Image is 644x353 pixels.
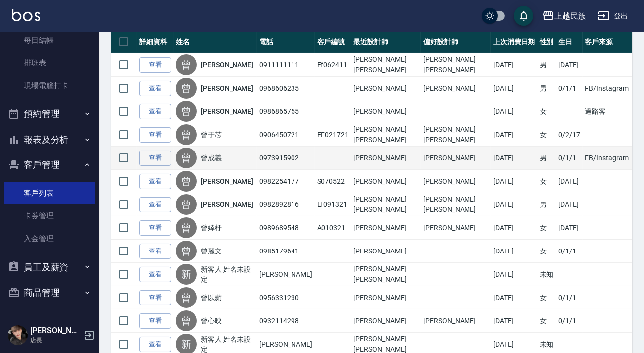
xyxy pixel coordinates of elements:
div: 曾 [176,171,197,192]
td: 女 [537,123,556,147]
td: [DATE] [491,216,537,240]
td: [PERSON_NAME][PERSON_NAME] [421,123,491,147]
td: 男 [537,147,556,170]
td: 男 [537,77,556,100]
th: 生日 [556,30,583,53]
a: 曾以蘋 [201,293,222,303]
td: [PERSON_NAME][PERSON_NAME] [351,193,421,216]
a: 查看 [139,104,171,119]
td: 0/1/1 [556,77,583,100]
button: 員工及薪資 [4,254,95,280]
td: [DATE] [491,193,537,216]
td: [DATE] [491,123,537,147]
img: Person [8,325,28,345]
td: 女 [537,216,556,240]
td: [PERSON_NAME] [351,286,421,309]
div: 新 [176,264,197,285]
td: [DATE] [491,286,537,309]
a: 曾于芯 [201,130,222,140]
td: [PERSON_NAME][PERSON_NAME] [421,53,491,77]
td: 0906450721 [257,123,314,147]
td: [DATE] [556,193,583,216]
a: 每日結帳 [4,29,95,51]
div: 曾 [176,194,197,215]
td: 0982254177 [257,170,314,193]
td: [PERSON_NAME] [351,170,421,193]
a: 查看 [139,244,171,259]
th: 詳細資料 [137,30,174,53]
td: [DATE] [491,240,537,263]
td: [PERSON_NAME][PERSON_NAME] [351,263,421,286]
td: [DATE] [491,263,537,286]
td: 0986865755 [257,100,314,123]
a: 查看 [139,174,171,189]
a: 查看 [139,290,171,305]
a: 新客人 姓名未設定 [201,264,254,284]
div: 曾 [176,124,197,145]
td: 0968606235 [257,77,314,100]
div: 曾 [176,287,197,308]
td: [PERSON_NAME][PERSON_NAME] [421,193,491,216]
a: [PERSON_NAME] [201,200,253,209]
img: Logo [12,9,40,21]
td: 過路客 [583,100,632,123]
a: [PERSON_NAME] [201,106,253,116]
td: EF021721 [315,123,351,147]
th: 客戶編號 [315,30,351,53]
h5: [PERSON_NAME] [30,326,81,336]
div: 曾 [176,78,197,99]
div: 曾 [176,310,197,331]
th: 最近設計師 [351,30,421,53]
div: 曾 [176,101,197,122]
a: 查看 [139,220,171,236]
td: [DATE] [556,53,583,77]
td: 0932114298 [257,309,314,333]
td: [PERSON_NAME] [421,170,491,193]
td: [PERSON_NAME] [351,147,421,170]
td: [PERSON_NAME] [351,100,421,123]
th: 電話 [257,30,314,53]
td: [DATE] [491,170,537,193]
td: 女 [537,240,556,263]
a: 排班表 [4,51,95,74]
td: [DATE] [491,53,537,77]
a: 曾心映 [201,316,222,326]
td: FB/Instagram [583,77,632,100]
a: [PERSON_NAME] [201,176,253,186]
th: 性別 [537,30,556,53]
td: [DATE] [491,77,537,100]
a: 查看 [139,151,171,166]
td: [PERSON_NAME] [351,216,421,240]
button: 預約管理 [4,101,95,127]
td: [DATE] [556,216,583,240]
td: [PERSON_NAME][PERSON_NAME] [351,53,421,77]
div: 曾 [176,217,197,238]
td: A010321 [315,216,351,240]
a: 查看 [139,337,171,352]
a: [PERSON_NAME] [201,60,253,70]
td: [PERSON_NAME] [421,77,491,100]
td: S070522 [315,170,351,193]
a: 查看 [139,57,171,73]
button: 商品管理 [4,280,95,305]
td: 0982892816 [257,193,314,216]
th: 姓名 [174,30,257,53]
a: 卡券管理 [4,204,95,227]
button: 客戶管理 [4,152,95,178]
a: 曾成義 [201,153,222,163]
div: 曾 [176,54,197,75]
a: 查看 [139,313,171,329]
td: [DATE] [491,147,537,170]
td: 男 [537,193,556,216]
td: 男 [537,53,556,77]
td: [PERSON_NAME] [421,147,491,170]
td: [PERSON_NAME] [351,309,421,333]
td: 0/1/1 [556,286,583,309]
a: 曾麗文 [201,246,222,256]
td: 未知 [537,263,556,286]
td: [PERSON_NAME] [351,240,421,263]
td: [PERSON_NAME] [421,309,491,333]
td: 女 [537,309,556,333]
td: 0989689548 [257,216,314,240]
td: 女 [537,286,556,309]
